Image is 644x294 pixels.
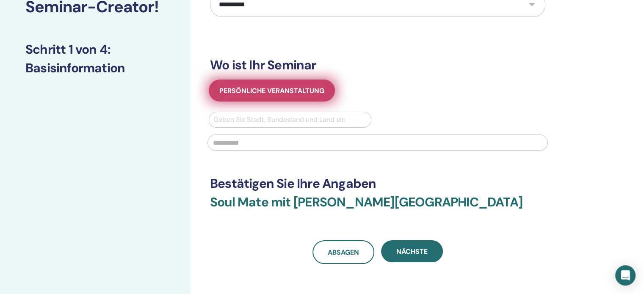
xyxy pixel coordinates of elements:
[210,58,545,73] h3: Wo ist Ihr Seminar
[25,60,165,76] h3: Basisinformation
[615,265,636,286] div: Open Intercom Messenger
[25,42,165,57] h3: Schritt 1 von 4 :
[328,248,359,257] span: Absagen
[219,86,324,95] span: Persönliche Veranstaltung
[396,247,428,256] span: Nächste
[210,195,545,220] h3: Soul Mate mit [PERSON_NAME][GEOGRAPHIC_DATA]
[210,176,545,191] h3: Bestätigen Sie Ihre Angaben
[312,240,374,264] a: Absagen
[381,240,443,262] button: Nächste
[209,80,335,102] button: Persönliche Veranstaltung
